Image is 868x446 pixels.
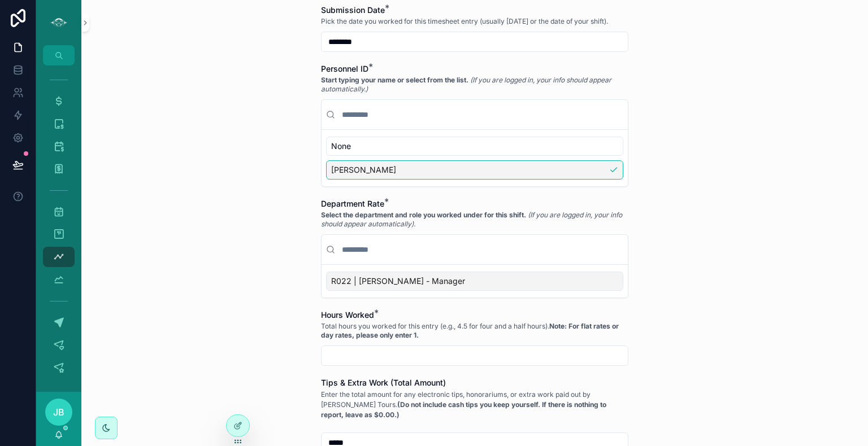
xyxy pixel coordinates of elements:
span: R022 | [PERSON_NAME] - Manager [331,276,465,287]
span: Pick the date you worked for this timesheet entry (usually [DATE] or the date of your shift). [321,17,608,26]
strong: (Do not include cash tips you keep yourself. If there is nothing to report, leave as $0.00.) [321,400,606,419]
div: Suggestions [322,265,628,298]
div: Suggestions [322,130,628,186]
img: App logo [50,14,68,32]
p: Enter the total amount for any electronic tips, honorariums, or extra work paid out by [PERSON_NA... [321,390,628,420]
span: Department Rate [321,199,384,208]
span: Hours Worked [321,310,374,320]
span: Personnel ID [321,64,368,73]
strong: Note: For flat rates or day rates, please only enter 1. [321,322,619,339]
strong: Select the department and role you worked under for this shift. [321,211,526,219]
span: Submission Date [321,5,385,15]
em: (If you are logged in, your info should appear automatically). [321,211,622,228]
strong: Start typing your name or select from the list. [321,76,468,84]
span: Total hours you worked for this entry (e.g., 4.5 for four and a half hours). [321,322,628,340]
span: [PERSON_NAME] [331,164,396,176]
div: None [326,137,623,156]
div: scrollable content [36,65,81,392]
em: (If you are logged in, your info should appear automatically.) [321,76,611,93]
span: Tips & Extra Work (Total Amount) [321,378,446,387]
span: JB [53,405,64,419]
